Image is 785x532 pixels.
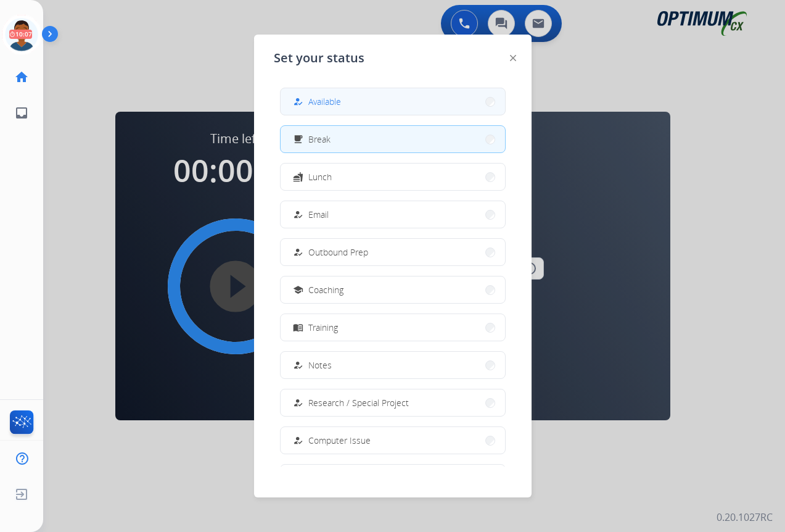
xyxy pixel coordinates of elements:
span: Email [308,208,329,221]
mat-icon: how_to_reg [292,435,303,446]
span: Break [308,133,331,146]
span: Available [308,95,341,108]
mat-icon: school [292,285,303,295]
mat-icon: home [14,70,29,85]
mat-icon: how_to_reg [292,209,303,220]
mat-icon: how_to_reg [292,96,303,107]
button: Coaching [281,276,505,303]
mat-icon: inbox [14,106,29,120]
span: Research / Special Project [308,396,409,409]
button: Training [281,314,505,341]
mat-icon: fastfood [292,172,303,182]
img: close-button [510,55,516,61]
mat-icon: free_breakfast [292,134,303,144]
button: Email [281,201,505,228]
span: Training [308,321,338,334]
mat-icon: menu_book [292,322,303,333]
span: Lunch [308,170,332,183]
mat-icon: how_to_reg [292,360,303,370]
button: Research / Special Project [281,389,505,416]
button: Outbound Prep [281,239,505,265]
mat-icon: how_to_reg [292,247,303,257]
span: Outbound Prep [308,246,368,259]
button: Computer Issue [281,427,505,454]
button: Internet Issue [281,465,505,491]
span: Computer Issue [308,434,371,447]
span: Notes [308,359,332,372]
mat-icon: how_to_reg [292,397,303,408]
span: Set your status [274,49,364,67]
span: Coaching [308,283,343,296]
button: Break [281,126,505,152]
button: Notes [281,352,505,378]
button: Available [281,88,505,115]
button: Lunch [281,164,505,190]
p: 0.20.1027RC [717,510,773,525]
